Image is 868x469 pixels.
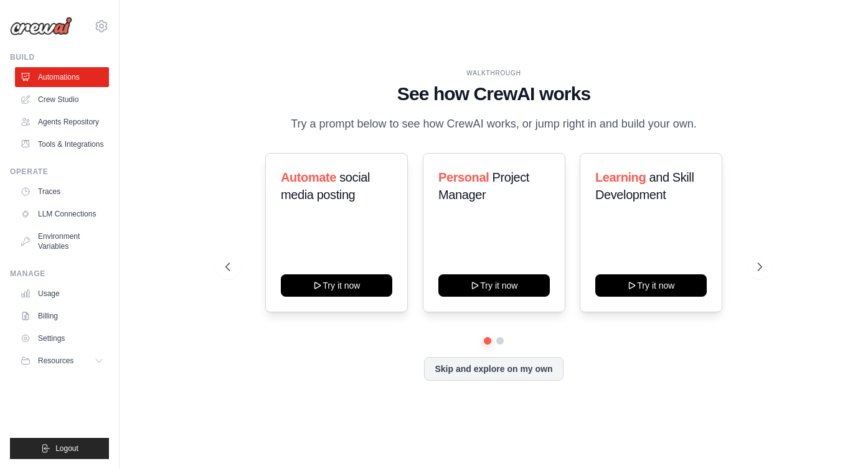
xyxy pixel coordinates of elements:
[15,328,109,348] a: Settings
[285,115,703,133] p: Try a prompt below to see how CrewAI works, or jump right in and build your own.
[15,182,109,202] a: Traces
[15,351,109,371] button: Resources
[281,170,370,202] span: social media posting
[10,167,109,177] div: Operate
[424,357,563,381] button: Skip and explore on my own
[281,274,392,297] button: Try it now
[225,68,762,78] div: WALKTHROUGH
[281,170,336,184] span: Automate
[10,17,72,35] img: Logo
[15,226,109,256] a: Environment Variables
[38,356,73,366] span: Resources
[15,134,109,154] a: Tools & Integrations
[15,204,109,224] a: LLM Connections
[595,274,707,297] button: Try it now
[15,90,109,109] a: Crew Studio
[15,284,109,304] a: Usage
[15,112,109,132] a: Agents Repository
[15,67,109,87] a: Automations
[438,274,550,297] button: Try it now
[10,438,109,459] button: Logout
[438,170,489,184] span: Personal
[438,170,529,202] span: Project Manager
[15,306,109,326] a: Billing
[10,52,109,62] div: Build
[225,83,762,105] h1: See how CrewAI works
[595,170,646,184] span: Learning
[10,269,109,279] div: Manage
[55,443,78,453] span: Logout
[806,409,868,469] iframe: Chat Widget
